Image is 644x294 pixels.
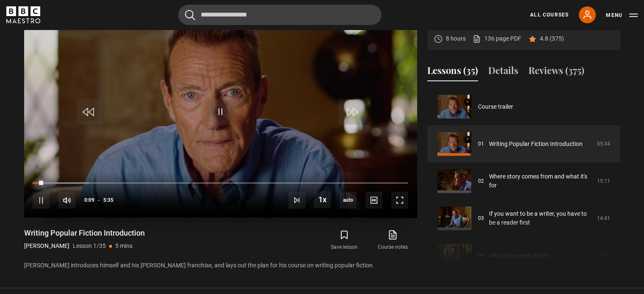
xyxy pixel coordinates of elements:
a: Course trailer [478,102,513,111]
div: Current quality: 720p [340,192,357,209]
p: 5 mins [115,242,133,250]
button: Playback Rate [314,191,331,208]
div: Progress Bar [33,182,408,184]
a: Where story comes from and what it's for [489,172,592,190]
a: Writing Popular Fiction Introduction [489,140,583,148]
button: Toggle navigation [606,11,638,19]
button: Fullscreen [391,192,408,209]
button: Reviews (375) [528,63,584,81]
button: Next Lesson [288,192,305,209]
button: Submit the search query [185,10,195,20]
a: 136 page PDF [473,34,521,43]
span: 5:35 [103,192,113,208]
button: Details [488,63,518,81]
p: [PERSON_NAME] introduces himself and his [PERSON_NAME] franchise, and lays out the plan for his c... [24,261,417,270]
span: - [98,197,100,203]
a: All Courses [530,11,569,19]
a: If you want to be a writer, you have to be a reader first [489,209,592,227]
button: Mute [58,192,75,209]
svg: BBC Maestro [6,6,40,23]
span: auto [340,192,357,209]
button: Save lesson [320,228,368,253]
p: Lesson 1/35 [73,242,106,250]
h1: Writing Popular Fiction Introduction [24,228,145,238]
button: Lessons (35) [427,63,478,81]
input: Search [178,5,381,25]
p: 8 hours [446,34,466,43]
span: 0:09 [84,192,94,208]
p: 4.8 (375) [540,34,564,43]
a: Course notes [368,228,417,253]
p: [PERSON_NAME] [24,242,69,250]
button: Pause [33,192,50,209]
button: Captions [365,192,382,209]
